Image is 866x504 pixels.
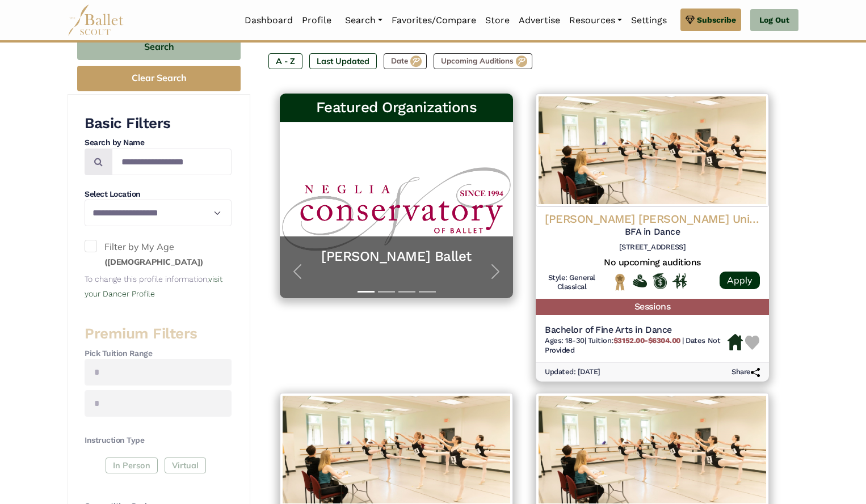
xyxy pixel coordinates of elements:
button: Clear Search [77,66,241,91]
a: Subscribe [680,9,741,31]
img: gem.svg [686,14,695,26]
button: Search [77,33,241,60]
h4: Search by Name [85,137,232,149]
h3: Basic Filters [85,114,232,133]
button: Slide 3 [398,285,415,298]
span: Dates Not Provided [545,336,720,354]
input: Search by names... [112,149,232,175]
a: Store [481,9,514,32]
h4: Pick Tuition Range [85,348,232,359]
button: Slide 1 [358,285,375,298]
span: Tuition: [588,336,683,345]
label: Last Updated [309,53,377,69]
span: Ages: 18-30 [545,336,585,345]
small: To change this profile information, [85,274,222,298]
button: Slide 4 [419,285,436,298]
h6: [STREET_ADDRESS] [545,243,760,252]
h3: Featured Organizations [289,98,504,117]
h6: Share [732,367,760,377]
label: Date [384,53,427,69]
small: ([DEMOGRAPHIC_DATA]) [104,257,203,267]
a: Profile [297,9,336,32]
label: Upcoming Auditions [434,53,532,69]
img: In Person [672,273,687,288]
h4: [PERSON_NAME] [PERSON_NAME] University Department Of Dance [545,211,760,226]
h4: Instruction Type [85,435,232,446]
img: Offers Scholarship [653,273,667,289]
a: Apply [720,272,760,289]
a: Resources [565,9,627,32]
img: Heart [745,336,759,350]
a: Dashboard [240,9,297,32]
button: Slide 2 [378,285,395,298]
label: A - Z [268,53,302,69]
a: visit your Dancer Profile [85,274,222,298]
h3: Premium Filters [85,324,232,344]
img: Logo [536,94,769,207]
h6: | | [545,336,728,355]
a: Favorites/Compare [387,9,481,32]
h5: No upcoming auditions [545,257,760,269]
span: Subscribe [697,14,736,26]
a: Advertise [514,9,565,32]
h6: Updated: [DATE] [545,367,600,377]
h5: Sessions [536,299,769,315]
img: Offers Financial Aid [633,274,647,287]
a: [PERSON_NAME] Ballet [291,248,502,265]
label: Filter by My Age [85,240,232,269]
h5: BFA in Dance [545,226,760,238]
h6: Style: General Classical [545,273,599,293]
b: $3152.00-$6304.00 [613,336,680,345]
h5: Bachelor of Fine Arts in Dance [545,324,728,336]
a: Settings [627,9,671,32]
a: Log Out [750,9,798,32]
img: Housing Available [728,334,743,351]
img: National [613,273,627,291]
a: Search [340,9,387,32]
h4: Select Location [85,189,232,200]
